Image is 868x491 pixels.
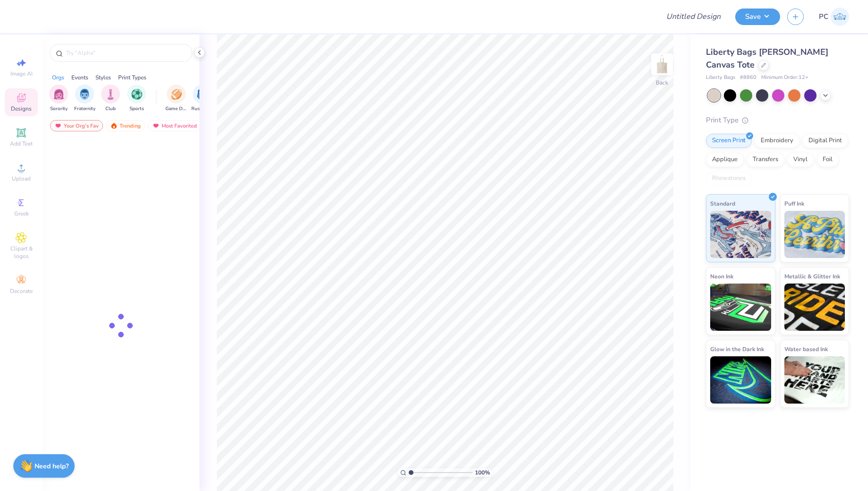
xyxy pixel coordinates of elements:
span: Decorate [10,287,33,295]
img: Pema Choden Lama [831,8,849,26]
span: Liberty Bags [PERSON_NAME] Canvas Tote [706,46,828,70]
span: Clipart & logos [5,245,38,260]
div: Back [656,78,668,87]
div: Transfers [747,153,784,167]
span: Puff Ink [784,198,804,208]
img: most_fav.gif [152,122,160,129]
button: filter button [165,85,187,112]
div: Rhinestones [706,172,752,186]
a: PC [819,8,849,26]
strong: Need help? [34,462,69,471]
img: Standard [710,211,771,258]
button: filter button [191,85,213,112]
span: Image AI [10,70,33,78]
div: filter for Rush & Bid [191,85,213,112]
span: Game Day [165,105,187,112]
img: Game Day Image [171,89,182,100]
img: Water based Ink [784,356,845,404]
div: filter for Fraternity [74,85,95,112]
input: Try "Alpha" [65,48,186,58]
span: Standard [710,198,735,208]
span: Water based Ink [784,344,828,354]
span: # 8860 [740,74,756,82]
div: Trending [106,120,145,131]
img: Rush & Bid Image [197,89,208,100]
span: Glow in the Dark Ink [710,344,764,354]
button: filter button [127,85,146,112]
img: Sorority Image [53,89,64,100]
div: Print Type [706,115,849,126]
div: Foil [816,153,839,167]
span: Sorority [50,105,68,112]
img: Sports Image [131,89,142,100]
span: Sports [129,105,144,112]
span: Add Text [10,140,33,147]
div: Digital Print [802,134,848,148]
div: Print Types [118,73,146,82]
span: 100 % [475,468,490,477]
span: Fraternity [74,105,95,112]
span: Greek [14,210,29,217]
span: Upload [12,175,31,182]
img: Neon Ink [710,284,771,331]
img: trending.gif [110,122,118,129]
span: Minimum Order: 12 + [761,74,808,82]
button: filter button [49,85,68,112]
span: Liberty Bags [706,74,735,82]
img: Back [653,55,671,74]
div: Orgs [52,73,64,82]
span: Rush & Bid [191,105,213,112]
div: Events [71,73,88,82]
input: Untitled Design [659,7,728,26]
button: Save [735,9,780,25]
div: Applique [706,153,744,167]
div: Screen Print [706,134,752,148]
img: most_fav.gif [54,122,62,129]
div: Your Org's Fav [50,120,103,131]
img: Club Image [105,89,116,100]
div: filter for Club [101,85,120,112]
img: Puff Ink [784,211,845,258]
div: Styles [95,73,111,82]
span: Club [105,105,116,112]
span: PC [819,11,828,22]
div: filter for Game Day [165,85,187,112]
span: Neon Ink [710,271,733,281]
button: filter button [101,85,120,112]
div: Most Favorited [148,120,201,131]
span: Metallic & Glitter Ink [784,271,840,281]
img: Fraternity Image [79,89,90,100]
span: Designs [11,105,32,112]
div: filter for Sports [127,85,146,112]
div: Vinyl [787,153,814,167]
div: Embroidery [755,134,799,148]
div: filter for Sorority [49,85,68,112]
button: filter button [74,85,95,112]
img: Metallic & Glitter Ink [784,284,845,331]
img: Glow in the Dark Ink [710,356,771,404]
